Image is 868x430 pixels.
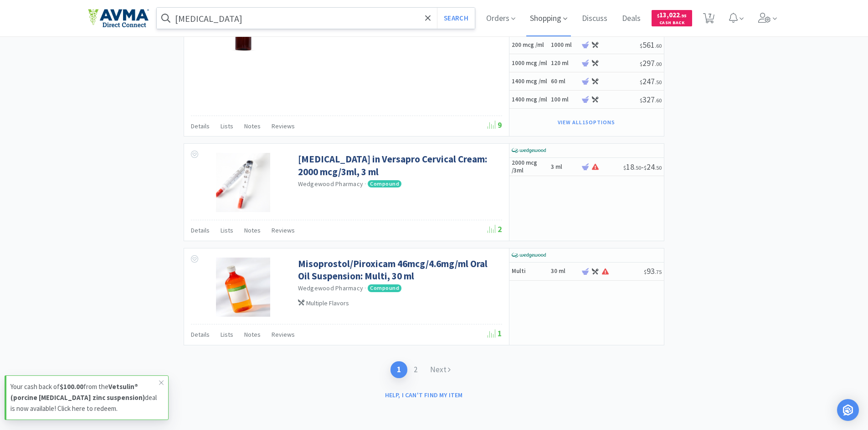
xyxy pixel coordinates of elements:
span: $ [640,42,642,49]
span: 327 [640,94,662,105]
img: e40baf8987b14801afb1611fffac9ca4_8.png [512,248,546,262]
a: [MEDICAL_DATA] in Versapro Cervical Cream: 2000 mcg/3ml, 3 ml [298,153,500,178]
span: . 50 [634,164,641,171]
span: Details [191,122,210,130]
button: View all15Options [553,116,619,129]
a: Misoprostol/Piroxicam 46mcg/4.6mg/ml Oral Oil Suspension: Multi, 30 ml [298,258,500,283]
input: Search by item, sku, manufacturer, ingredient, size... [157,8,475,29]
span: 297 [640,58,662,68]
span: Cash Back [657,20,687,26]
span: $ [644,268,647,275]
span: Reviews [272,330,295,339]
span: . 00 [655,61,662,67]
span: Lists [221,226,233,234]
span: Notes [244,226,261,234]
span: $ [644,164,647,171]
span: 24 [644,162,662,172]
span: 247 [640,76,662,86]
h6: 120 ml [551,60,578,67]
h5: 200 mcg /ml [512,41,548,49]
h6: 100 ml [551,96,578,104]
a: Next [424,361,457,378]
img: e4e33dab9f054f5782a47901c742baa9_102.png [88,9,149,28]
span: $ [623,164,626,171]
strong: $100.00 [60,382,83,391]
span: Details [191,226,210,234]
span: 1 [488,328,502,339]
p: Your cash back of from the deal is now available! Click here to redeem. [10,381,159,414]
span: Notes [244,122,261,130]
img: e40baf8987b14801afb1611fffac9ca4_8.png [512,144,546,157]
span: Compound [368,180,401,187]
h5: Multi [512,268,548,275]
span: Compound [368,284,401,292]
h6: 1000 ml [551,41,578,49]
button: Help, I can't find my item [380,387,468,403]
a: 1 [390,361,407,378]
button: Search [437,8,475,29]
a: Wedgewood Pharmacy [298,284,364,292]
h6: 3 ml [551,163,578,171]
h5: 1000 mcg /ml [512,60,548,67]
span: Reviews [272,226,295,234]
span: · [365,180,366,188]
span: . 60 [655,42,662,49]
h6: 30 ml [551,268,578,275]
span: Reviews [272,122,295,130]
div: Open Intercom Messenger [837,399,859,421]
span: 13,022 [657,10,687,19]
a: Wedgewood Pharmacy [298,180,364,188]
h5: 1400 mcg /ml [512,96,548,104]
a: 7 [699,15,718,24]
span: Details [191,330,210,339]
h5: 2000 mcg /3ml [512,159,548,175]
img: d5a5ac224a1445b8b6ba2cb94508ebc7_534427.jpeg [216,258,270,317]
span: $ [640,97,642,104]
img: 1bd38dff5e894653a4ef65a2d51ab64a_499392.jpeg [216,153,270,212]
span: . 95 [680,13,687,19]
span: 93 [644,266,662,276]
span: . 60 [655,97,662,104]
a: Deals [618,15,644,23]
span: 561 [640,40,662,50]
span: 18 [623,162,641,172]
span: . 50 [655,79,662,86]
a: 2 [407,361,424,378]
a: Discuss [578,15,611,23]
h6: 60 ml [551,78,578,86]
span: $ [640,79,642,86]
span: $ [640,61,642,67]
span: . 75 [655,268,662,275]
h5: 1400 mcg /ml [512,78,548,86]
span: $ [657,13,659,19]
span: Lists [221,122,233,130]
span: Notes [244,330,261,339]
a: $13,022.95Cash Back [652,6,692,30]
span: - [623,162,662,172]
span: . 50 [655,164,662,171]
span: 2 [488,224,502,234]
span: Lists [221,330,233,339]
span: 9 [488,120,502,130]
span: · [365,284,366,292]
div: Multiple Flavors [298,298,500,308]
